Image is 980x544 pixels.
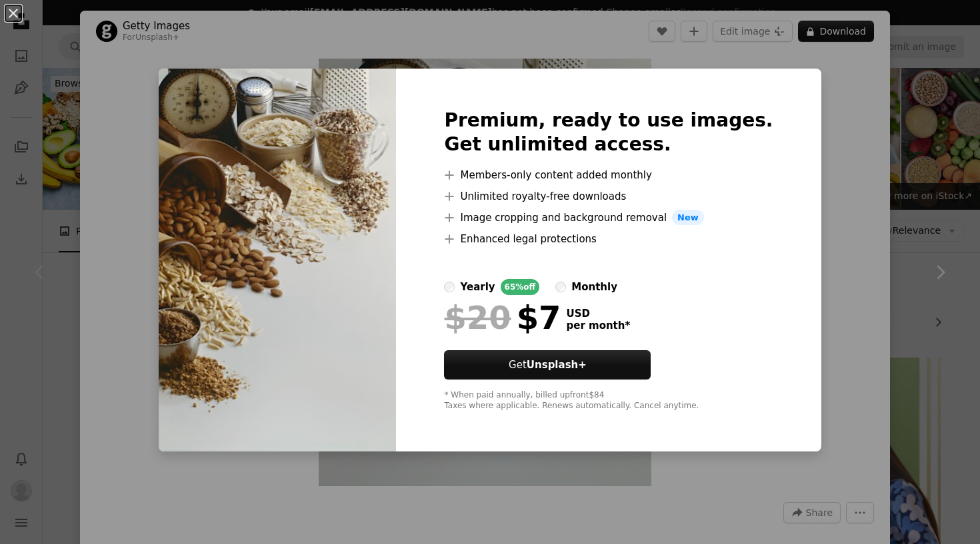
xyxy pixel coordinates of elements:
[672,210,704,226] span: New
[444,350,651,380] a: GetUnsplash+
[566,320,630,332] span: per month *
[566,308,630,320] span: USD
[444,300,511,335] span: $20
[159,69,396,452] img: premium_photo-1664392163836-0129faa6d5f6
[444,282,455,292] input: yearly65%off
[555,282,566,292] input: monthly
[460,279,495,295] div: yearly
[527,359,587,371] strong: Unsplash+
[501,279,540,295] div: 65% off
[444,167,773,183] li: Members-only content added monthly
[444,231,773,247] li: Enhanced legal protections
[444,210,773,226] li: Image cropping and background removal
[444,300,561,335] div: $7
[571,279,617,295] div: monthly
[444,109,773,156] h2: Premium, ready to use images. Get unlimited access.
[444,390,773,411] div: * When paid annually, billed upfront $84 Taxes where applicable. Renews automatically. Cancel any...
[444,188,773,204] li: Unlimited royalty-free downloads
